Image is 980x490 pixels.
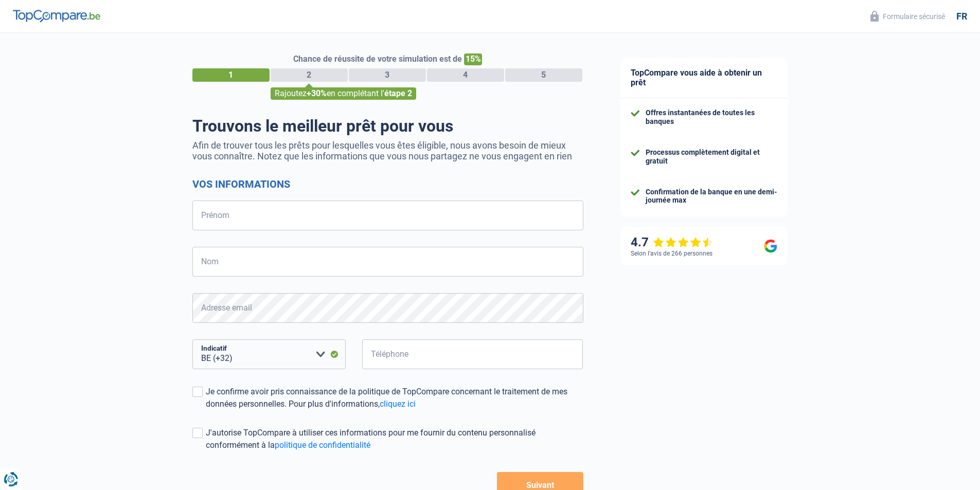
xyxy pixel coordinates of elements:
img: TopCompare Logo [13,10,100,22]
span: 15% [464,53,482,65]
div: Rajoutez en complétant l' [271,87,416,100]
div: J'autorise TopCompare à utiliser ces informations pour me fournir du contenu personnalisé conform... [206,427,583,451]
h2: Vos informations [192,178,583,190]
span: Chance de réussite de votre simulation est de [293,54,462,64]
div: 1 [192,68,270,82]
div: fr [956,11,967,22]
a: cliquez ici [380,399,416,409]
button: Formulaire sécurisé [864,8,951,25]
a: politique de confidentialité [275,440,370,450]
div: 4 [427,68,504,82]
span: étape 2 [384,88,412,98]
div: Processus complètement digital et gratuit [646,148,777,166]
p: Afin de trouver tous les prêts pour lesquelles vous êtes éligible, nous avons besoin de mieux vou... [192,140,583,161]
div: TopCompare vous aide à obtenir un prêt [620,58,788,98]
div: 3 [349,68,426,82]
div: 2 [271,68,348,82]
div: Je confirme avoir pris connaissance de la politique de TopCompare concernant le traitement de mes... [206,386,583,410]
span: +30% [307,88,327,98]
input: 401020304 [362,339,583,369]
div: Offres instantanées de toutes les banques [646,108,777,126]
div: Confirmation de la banque en une demi-journée max [646,188,777,205]
div: Selon l’avis de 266 personnes [631,250,712,257]
h1: Trouvons le meilleur prêt pour vous [192,116,583,136]
div: 5 [505,68,582,82]
div: 4.7 [631,235,714,250]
